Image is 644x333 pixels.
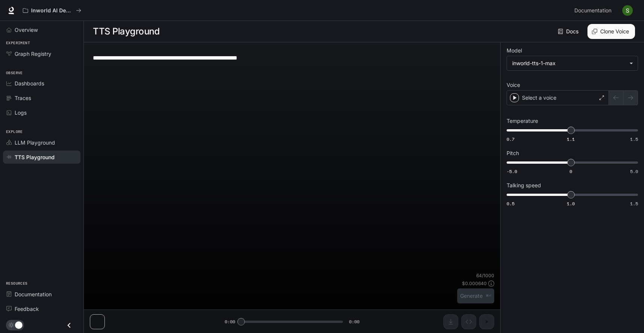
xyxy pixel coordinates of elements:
span: 0 [569,168,572,175]
span: Overview [15,26,38,34]
span: Documentation [15,290,52,298]
span: Traces [15,94,31,102]
p: Voice [507,82,520,88]
p: 64 / 1000 [476,272,494,279]
span: Feedback [15,305,39,313]
p: Temperature [507,118,538,124]
p: Talking speed [507,183,541,188]
button: User avatar [620,3,635,18]
span: 0.5 [507,200,514,207]
a: Overview [3,23,80,36]
a: Traces [3,91,80,105]
span: Dark mode toggle [15,321,22,329]
span: 0.7 [507,136,514,142]
span: 1.1 [567,136,575,142]
span: Logs [15,109,27,116]
div: inworld-tts-1-max [512,60,626,67]
button: Close drawer [61,318,78,333]
a: Graph Registry [3,47,80,60]
p: Pitch [507,151,519,156]
a: TTS Playground [3,151,80,164]
img: User avatar [622,5,633,16]
a: Logs [3,106,80,119]
button: Clone Voice [587,24,635,39]
p: $ 0.000640 [462,280,487,287]
h1: TTS Playground [93,24,160,39]
a: Documentation [3,288,80,301]
span: LLM Playground [15,139,55,146]
p: Model [507,48,522,53]
span: Dashboards [15,79,44,87]
span: 1.5 [630,136,638,142]
a: Docs [556,24,581,39]
span: 1.5 [630,200,638,207]
button: All workspaces [19,3,85,18]
p: Select a voice [522,94,556,102]
span: 1.0 [567,200,575,207]
span: -5.0 [507,168,517,175]
p: Inworld AI Demos [31,7,73,14]
span: TTS Playground [15,153,55,161]
div: inworld-tts-1-max [507,56,638,70]
span: Documentation [574,6,611,15]
a: LLM Playground [3,136,80,149]
span: 5.0 [630,168,638,175]
a: Dashboards [3,77,80,90]
a: Feedback [3,302,80,315]
a: Documentation [571,3,617,18]
span: Graph Registry [15,50,51,58]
